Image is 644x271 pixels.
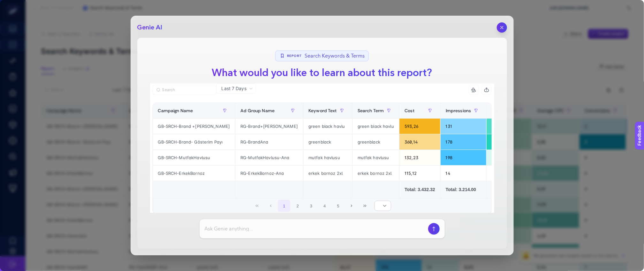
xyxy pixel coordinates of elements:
div: 14 [441,166,487,181]
div: RG-ErkekBornoz-Ana [235,166,303,181]
span: Feedback [4,2,24,7]
button: 5 [332,200,344,212]
div: 360,14 [399,134,440,150]
div: Last 7 Days [150,94,494,225]
input: Search [162,88,213,92]
div: RG-Brand+[PERSON_NAME] [235,119,303,134]
input: Ask Genie anything... [205,225,426,233]
div: erkek bornoz 2xl [303,166,352,181]
button: 4 [319,200,331,212]
div: RG-BrandAna [235,134,303,150]
button: 2 [292,200,304,212]
div: GB-SRCH-MutfakHavlusu [153,150,235,165]
span: Ad Group Name [240,108,275,113]
div: greenblack [303,134,352,150]
div: 61 [487,134,524,150]
button: Last Page [359,200,371,212]
button: 3 [305,200,317,212]
div: GB-SRCH-ErkekBornoz [153,166,235,181]
div: 15 [487,150,524,165]
span: Last 7 Days [222,85,246,92]
button: Next Page [345,200,358,212]
span: Report [287,54,302,58]
span: Impressions [446,108,471,113]
div: GB-SRCH-Brand- Gösterim Payı [153,134,235,150]
div: 132,23 [399,150,440,165]
span: Campaign Name [158,108,193,113]
span: Search Term [358,108,384,113]
div: 49 [487,119,524,134]
h1: What would you like to learn about this report? [207,65,437,81]
div: RG-MutfakHavlusu-Ana [235,150,303,165]
div: 593,26 [399,119,440,134]
div: 178 [441,134,487,150]
div: green black havlu [303,119,352,134]
div: GB-SRCH-Brand +[PERSON_NAME] [153,119,235,134]
div: erkek bornoz 2xl [352,166,399,181]
h2: Genie AI [137,23,163,32]
span: Keyword Text [308,108,337,113]
button: 1 [278,200,290,212]
span: Search Keywords & Terms [305,52,365,60]
div: mutfak havlusu [303,150,352,165]
div: 131 [441,119,487,134]
div: 198 [441,150,487,165]
span: Cost [405,108,414,113]
div: Total: 3.432.32 [405,186,435,193]
div: greenblack [352,134,399,150]
div: mutfak havlusu [352,150,399,165]
div: Total: 3.214.00 [446,186,481,193]
div: green black havlu [352,119,399,134]
div: 115,12 [399,166,440,181]
div: 5 [487,166,524,181]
